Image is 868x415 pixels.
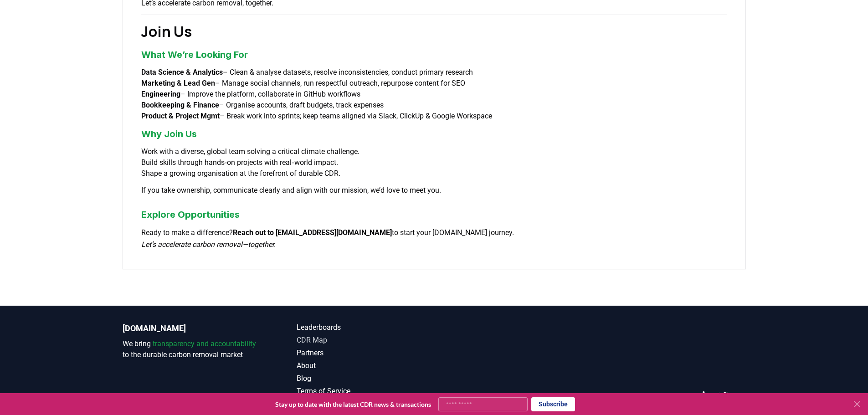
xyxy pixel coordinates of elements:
[141,227,727,251] p: Ready to make a difference? to start your [DOMAIN_NAME] journey.
[141,112,220,120] strong: Product & Project Mgmt
[297,348,434,359] a: Partners
[702,391,711,400] a: LinkedIn
[141,184,727,196] p: If you take ownership, communicate clearly and align with our mission, we’d love to meet you.
[123,338,260,360] p: We bring to the durable carbon removal market
[123,322,260,335] p: [DOMAIN_NAME]
[141,127,727,141] h3: Why Join Us
[141,79,215,87] strong: Marketing & Lead Gen
[141,100,727,111] li: – Organise accounts, draft budgets, track expenses
[141,111,727,122] li: – Break work into sprints; keep teams aligned via Slack, ClickUp & Google Workspace
[297,386,434,397] a: Terms of Service
[141,168,727,179] li: Shape a growing organisation at the forefront of durable CDR.
[297,373,434,384] a: Blog
[141,90,180,98] strong: Engineering
[141,208,727,221] h3: Explore Opportunities
[141,78,727,89] li: – Manage social channels, run respectful outreach, repurpose content for SEO
[141,67,727,78] li: – Clean & analyse datasets, resolve inconsistencies, conduct primary research
[141,101,219,109] strong: Bookkeeping & Finance
[141,89,727,100] li: – Improve the platform, collaborate in GitHub workflows
[141,68,223,77] strong: Data Science & Analytics
[141,157,727,168] li: Build skills through hands‑on projects with real‑world impact.
[141,240,276,249] em: Let’s accelerate carbon removal—together.
[141,48,727,61] h3: What We’re Looking For
[141,146,727,157] li: Work with a diverse, global team solving a critical climate challenge.
[297,322,434,333] a: Leaderboards
[297,360,434,371] a: About
[233,228,392,237] strong: Reach out to [EMAIL_ADDRESS][DOMAIN_NAME]
[719,391,728,400] a: Twitter
[297,335,434,346] a: CDR Map
[141,20,727,42] h2: Join Us
[153,339,256,348] span: transparency and accountability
